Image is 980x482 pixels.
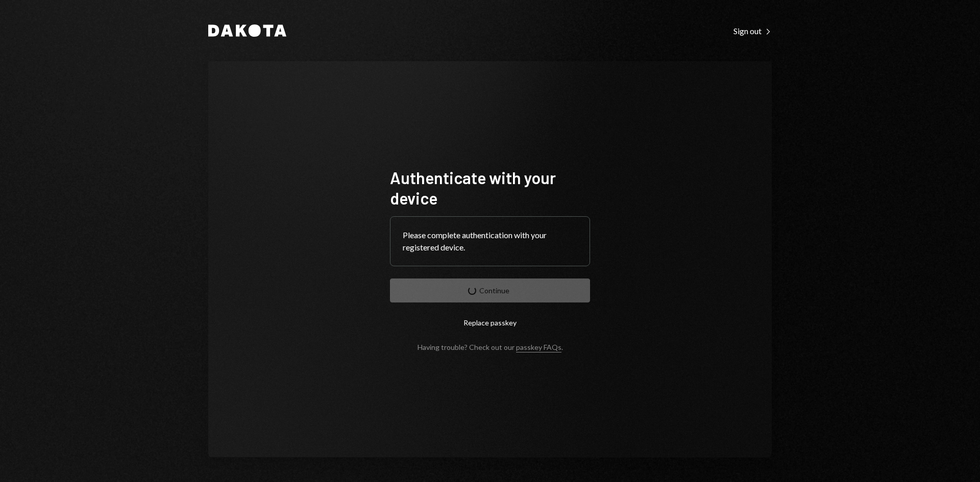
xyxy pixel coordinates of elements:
[403,229,577,253] div: Please complete authentication with your registered device.
[733,26,772,36] div: Sign out
[390,311,590,335] button: Replace passkey
[390,167,590,208] h1: Authenticate with your device
[418,343,563,351] div: Having trouble? Check out our .
[733,25,772,36] a: Sign out
[516,343,561,352] a: passkey FAQs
